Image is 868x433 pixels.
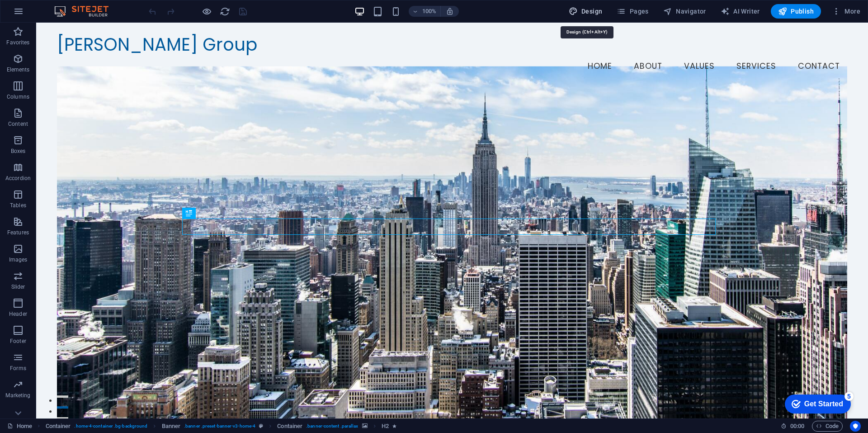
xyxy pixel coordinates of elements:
[660,4,710,19] button: Navigator
[790,421,804,432] span: 00 00
[6,39,29,46] p: Favorites
[382,421,389,432] span: Click to select. Double-click to edit
[392,423,396,428] i: Element contains an animation
[778,7,814,16] span: Publish
[28,10,66,18] div: Get Started
[422,6,437,17] h6: 100%
[7,66,30,73] p: Elements
[362,423,368,428] i: This element contains a background
[277,421,302,432] span: Click to select. Double-click to edit
[162,421,181,432] span: Click to select. Double-click to edit
[7,93,29,100] p: Columns
[5,392,30,399] p: Marketing
[74,421,147,432] span: . home-4-container .bg-background
[9,310,27,318] p: Header
[5,175,31,182] p: Accordion
[52,6,120,17] img: Editor Logo
[306,421,358,432] span: . banner-content .parallax
[797,423,798,429] span: :
[184,421,255,432] span: . banner .preset-banner-v3-home-4
[446,7,454,15] i: On resize automatically adjust zoom level to fit chosen device.
[259,423,263,428] i: This element is a customizable preset
[21,373,32,375] button: 1
[10,365,26,372] p: Forms
[663,7,706,16] span: Navigator
[8,120,28,128] p: Content
[832,7,860,16] span: More
[21,395,32,397] button: 3
[11,148,26,155] p: Boxes
[565,4,606,19] button: Design
[9,256,28,263] p: Images
[201,6,212,17] button: Click here to leave preview mode and continue editing
[8,5,74,24] div: Get Started 5 items remaining, 0% complete
[409,6,441,17] button: 100%
[10,338,26,345] p: Footer
[771,4,821,19] button: Publish
[7,229,29,236] p: Features
[828,4,864,19] button: More
[812,421,843,432] button: Code
[46,421,396,432] nav: breadcrumb
[613,4,652,19] button: Pages
[721,7,760,16] span: AI Writer
[569,7,603,16] span: Design
[717,4,764,19] button: AI Writer
[46,421,71,432] span: Click to select. Double-click to edit
[7,421,32,432] a: Click to cancel selection. Double-click to open Pages
[10,202,26,209] p: Tables
[220,6,230,17] i: Reload page
[617,7,648,16] span: Pages
[816,421,839,432] span: Code
[219,6,230,17] button: reload
[21,384,32,386] button: 2
[11,283,25,290] p: Slider
[68,2,77,11] div: 5
[850,421,861,432] button: Usercentrics
[781,421,805,432] h6: Session time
